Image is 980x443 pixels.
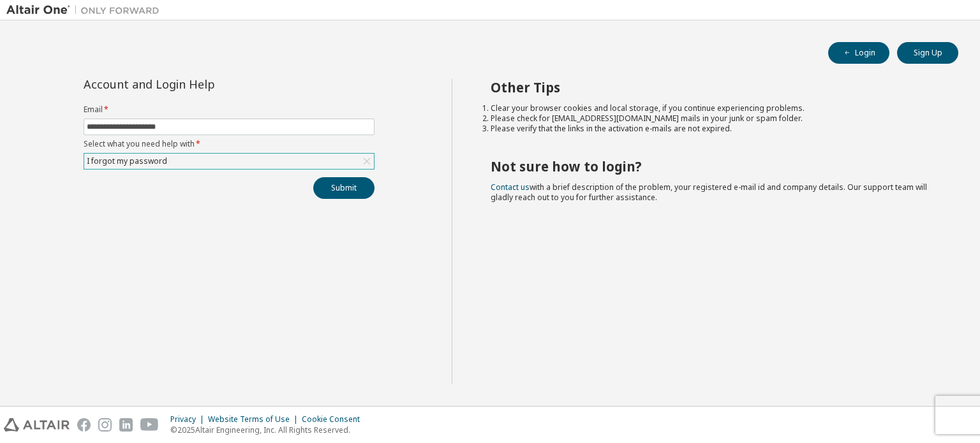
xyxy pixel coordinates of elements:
[119,418,133,432] img: linkedin.svg
[84,139,375,149] label: Select what you need help with
[491,158,936,175] h2: Not sure how to login?
[491,103,936,113] li: Clear your browser cookies and local storage, if you continue experiencing problems.
[84,105,375,115] label: Email
[170,425,367,435] p: © 2025 Altair Engineering, Inc. All Rights Reserved.
[208,414,302,425] div: Website Terms of Use
[828,42,889,64] button: Login
[4,418,70,432] img: altair_logo.svg
[313,177,375,199] button: Submit
[491,182,530,192] a: Contact us
[84,79,316,89] div: Account and Login Help
[6,4,166,17] img: Altair One
[491,182,927,203] span: with a brief description of the problem, your registered e-mail id and company details. Our suppo...
[302,414,367,425] div: Cookie Consent
[98,418,112,432] img: instagram.svg
[491,79,936,96] h2: Other Tips
[84,154,374,169] div: I forgot my password
[897,42,958,64] button: Sign Up
[170,414,208,425] div: Privacy
[85,154,169,168] div: I forgot my password
[491,113,936,124] li: Please check for [EMAIL_ADDRESS][DOMAIN_NAME] mails in your junk or spam folder.
[140,418,159,432] img: youtube.svg
[77,418,91,432] img: facebook.svg
[491,124,936,134] li: Please verify that the links in the activation e-mails are not expired.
